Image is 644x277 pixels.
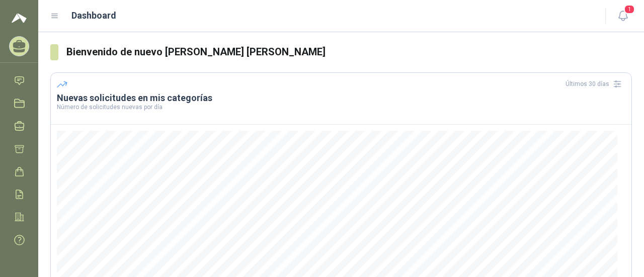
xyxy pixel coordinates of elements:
button: 1 [614,7,632,25]
h3: Nuevas solicitudes en mis categorías [57,92,625,104]
h3: Bienvenido de nuevo [PERSON_NAME] [PERSON_NAME] [66,44,632,60]
h1: Dashboard [71,9,116,23]
div: Últimos 30 días [566,76,625,92]
img: Logo peakr [12,12,27,24]
span: 1 [624,5,635,14]
p: Número de solicitudes nuevas por día [57,104,625,110]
